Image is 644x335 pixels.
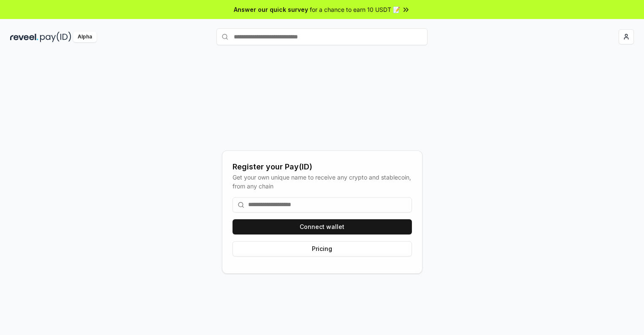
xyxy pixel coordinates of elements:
div: Register your Pay(ID) [233,161,412,173]
img: pay_id [40,32,71,42]
img: reveel_dark [10,32,38,42]
button: Pricing [233,241,412,256]
div: Alpha [73,32,97,42]
span: Answer our quick survey [234,5,308,14]
div: Get your own unique name to receive any crypto and stablecoin, from any chain [233,173,412,191]
span: for a chance to earn 10 USDT 📝 [310,5,400,14]
button: Connect wallet [233,219,412,234]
